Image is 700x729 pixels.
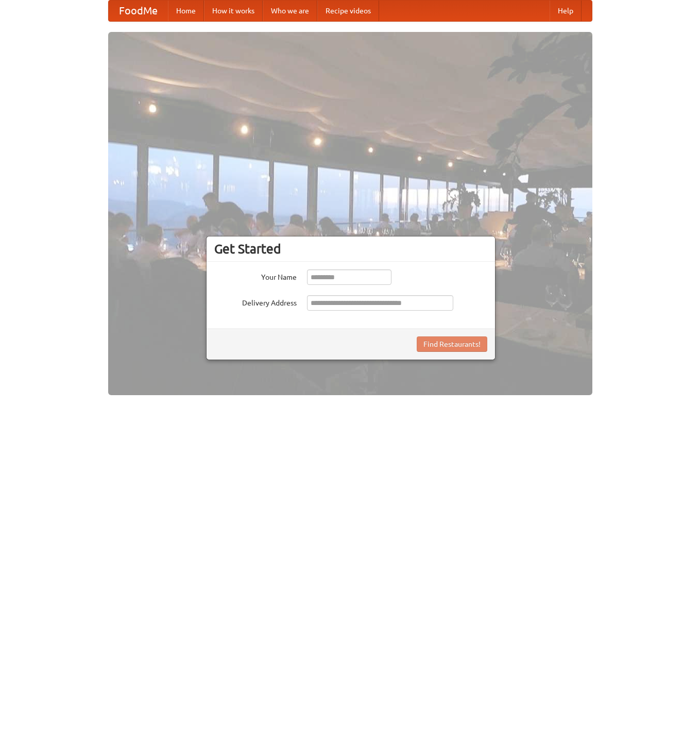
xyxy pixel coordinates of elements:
[417,336,487,352] button: Find Restaurants!
[550,1,582,21] a: Help
[214,269,297,282] label: Your Name
[214,241,487,257] h3: Get Started
[109,1,168,21] a: FoodMe
[317,1,379,21] a: Recipe videos
[204,1,263,21] a: How it works
[214,295,297,308] label: Delivery Address
[168,1,204,21] a: Home
[263,1,317,21] a: Who we are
